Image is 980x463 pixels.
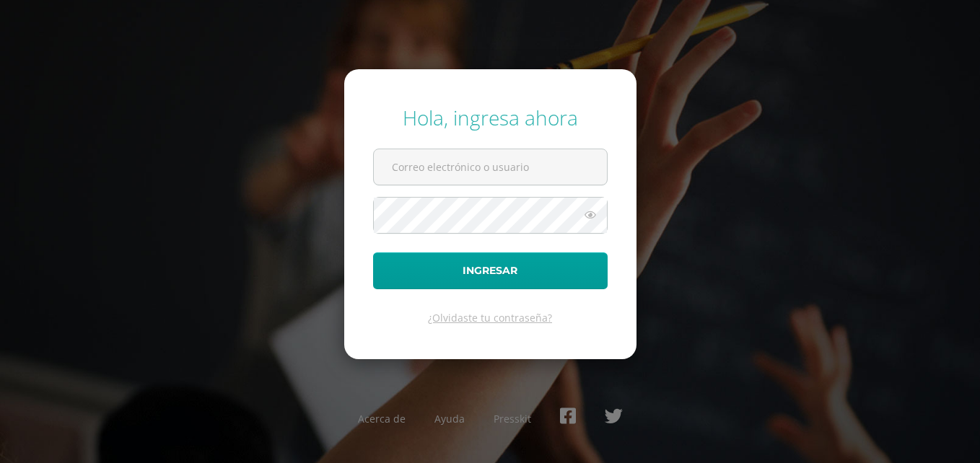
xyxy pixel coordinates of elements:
[428,311,552,325] a: ¿Olvidaste tu contraseña?
[434,412,465,425] a: Ayuda
[358,412,406,425] a: Acerca de
[374,149,607,185] input: Correo electrónico o usuario
[373,104,608,131] div: Hola, ingresa ahora
[373,252,608,289] button: Ingresar
[494,412,531,425] a: Presskit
